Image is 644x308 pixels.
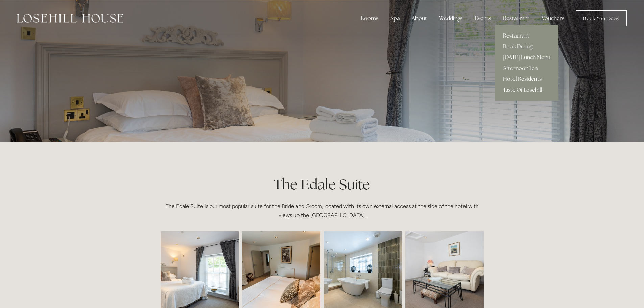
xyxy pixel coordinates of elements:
[385,11,405,25] div: Spa
[355,11,384,25] div: Rooms
[495,74,558,85] a: Hotel Residents
[495,30,558,41] a: Restaurant
[495,41,558,52] a: Book Dining
[576,10,627,26] a: Book Your Stay
[495,63,558,74] a: Afternoon Tea
[495,85,558,95] a: Taste Of Losehill
[406,11,432,25] div: About
[536,11,570,25] a: Vouchers
[495,52,558,63] a: [DATE] Lunch Menu
[434,11,468,25] div: Weddings
[17,14,123,23] img: Losehill House
[469,11,496,25] div: Events
[161,202,484,220] p: The Edale Suite is our most popular suite for the Bride and Groom, located with its own external ...
[161,174,484,194] h1: The Edale Suite
[498,11,535,25] div: Restaurant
